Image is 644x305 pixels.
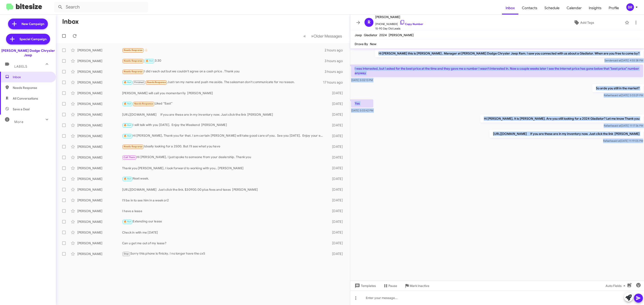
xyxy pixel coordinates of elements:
span: Jeep [355,33,362,37]
div: Liked “East” [122,101,326,106]
span: Add Tags [580,19,594,27]
span: said at [612,139,620,142]
div: Hi [PERSON_NAME], Thank you for that. I am certain [PERSON_NAME] will take good care of you. See ... [122,133,326,138]
div: 👍🏻 [122,48,325,53]
span: More [14,120,23,124]
div: [PERSON_NAME] [77,144,122,149]
div: Extending our lease [122,219,326,224]
button: Pause [379,282,401,290]
button: BR [623,3,639,11]
span: Sender [DATE] 4:55:38 PM [604,59,643,62]
div: I'll be in to see him in a week or2 [122,198,326,203]
span: Needs Response [147,81,166,84]
div: Next week. [122,176,326,181]
span: 🔥 Hot [146,59,153,62]
div: 2 hours ago [325,48,346,52]
span: Needs Response [124,59,143,62]
div: Thank you [PERSON_NAME], I look forward to working with you.. [PERSON_NAME] [122,166,326,170]
span: Needs Response [124,145,143,148]
span: Inbox [13,75,51,79]
a: Schedule [541,2,563,15]
p: Hi [PERSON_NAME], It is [PERSON_NAME]. Are you still looking for a 2024 Gladiator? Let me know Th... [480,115,643,123]
span: [PERSON_NAME] [375,14,423,20]
span: Drove By [355,42,368,46]
span: Rafaella [DATE] 11:17:36 PM [604,124,643,127]
div: I did reach out but we couldn't agree on a cash price . Thank you [122,69,325,74]
span: Mark Inactive [410,282,429,290]
div: [PERSON_NAME] [77,230,122,235]
div: BR [626,3,634,11]
div: 3:30 [122,58,325,63]
div: [DATE] [326,102,346,106]
div: [PERSON_NAME] [77,198,122,203]
div: [PERSON_NAME] [77,155,122,160]
input: Search [54,2,148,13]
div: Sorry this phone is finicky. I no longer have the cx5 [122,251,326,256]
p: I was interested, but I asked for the best price at the time and they gave me a number I wasn't i... [351,65,643,77]
div: [URL][DOMAIN_NAME] If you are these are in my inventory now. Just click the link [PERSON_NAME] [122,112,326,117]
button: Next [308,31,345,41]
span: 🔥 Hot [124,124,131,127]
div: [DATE] [326,123,346,127]
div: [PERSON_NAME] [77,59,122,63]
span: Call Them [124,156,135,159]
nav: Page navigation example [301,31,345,41]
div: 3 hours ago [325,59,346,63]
a: Insights [585,2,605,15]
div: [PERSON_NAME] [77,80,122,85]
div: I will talk with you [DATE]. Enjoy the Weekend [PERSON_NAME] [122,123,326,128]
button: Auto Fields [602,282,631,290]
div: [DATE] [326,155,346,160]
span: Older Messages [314,34,342,39]
div: [PERSON_NAME] [77,123,122,127]
button: Templates [350,282,379,290]
span: Needs Response [134,102,153,105]
span: R [368,19,371,26]
a: Contacts [518,2,541,15]
span: New [370,42,376,46]
div: [DATE] [326,177,346,181]
span: Rafaella [DATE] 5:03:29 PM [604,94,643,97]
span: Special Campaign [19,37,47,41]
span: 🔥 Hot [124,102,131,105]
div: [DATE] [326,252,346,256]
div: [PERSON_NAME] [77,252,122,256]
a: Copy Number [400,22,423,26]
div: [DATE] [326,230,346,235]
div: [PERSON_NAME] [77,177,122,181]
span: Save a Deal [13,107,30,111]
a: Inbox [502,2,518,15]
div: Just ran my name and push me aside. The salesman don't communicate for no reason. [122,80,323,85]
div: [PERSON_NAME] [77,69,122,74]
a: Profile [605,2,623,15]
div: [PERSON_NAME] [77,187,122,192]
span: 🔥 Hot [124,177,131,180]
span: 🔥 Hot [124,220,131,223]
span: Labels [14,65,27,69]
span: Pause [388,282,397,290]
div: [PERSON_NAME] [77,134,122,138]
span: [DATE] 5:02:13 PM [351,78,373,82]
a: Special Campaign [6,34,50,44]
div: Can u get me out of my lease? [122,241,326,245]
span: Rafaella [DATE] 11:19:05 PM [603,139,643,142]
button: Previous [301,31,309,41]
div: 17 hours ago [323,80,346,85]
div: [DATE] [326,91,346,95]
span: » [311,33,314,39]
h1: Inbox [62,18,79,25]
a: Calendar [563,2,585,15]
p: Yes [351,99,373,107]
a: New Campaign [8,19,48,29]
div: [PERSON_NAME] [77,209,122,213]
div: [DATE] [326,187,346,192]
div: [DATE] [326,112,346,117]
p: [URL][DOMAIN_NAME] If you are these are in my inventory now. Just click the link [PERSON_NAME] [489,130,643,138]
span: Finished [134,81,144,84]
span: Auto Fields [606,282,627,290]
span: 15-90 Day Old Leads [375,26,423,31]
